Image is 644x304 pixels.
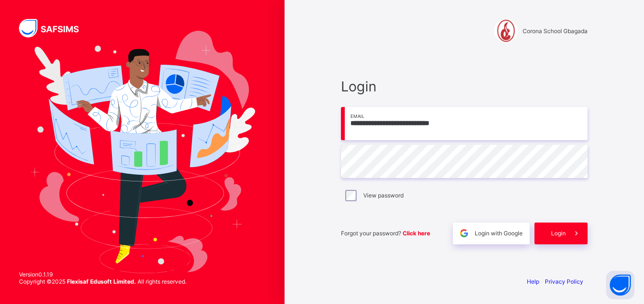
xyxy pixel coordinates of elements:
[19,19,90,37] img: SAFSIMS Logo
[475,230,523,237] span: Login with Google
[606,271,635,299] button: Open asap
[523,27,588,35] span: Corona School Gbagada
[19,271,186,278] span: Version 0.1.19
[341,230,430,237] span: Forgot your password?
[403,230,430,237] a: Click here
[341,78,588,95] span: Login
[459,228,469,239] img: google.396cfc9801f0270233282035f929180a.svg
[545,278,583,285] a: Privacy Policy
[67,278,136,285] strong: Flexisaf Edusoft Limited.
[527,278,539,285] a: Help
[551,230,566,237] span: Login
[29,31,255,273] img: Hero Image
[363,192,404,199] label: View password
[19,278,186,285] span: Copyright © 2025 All rights reserved.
